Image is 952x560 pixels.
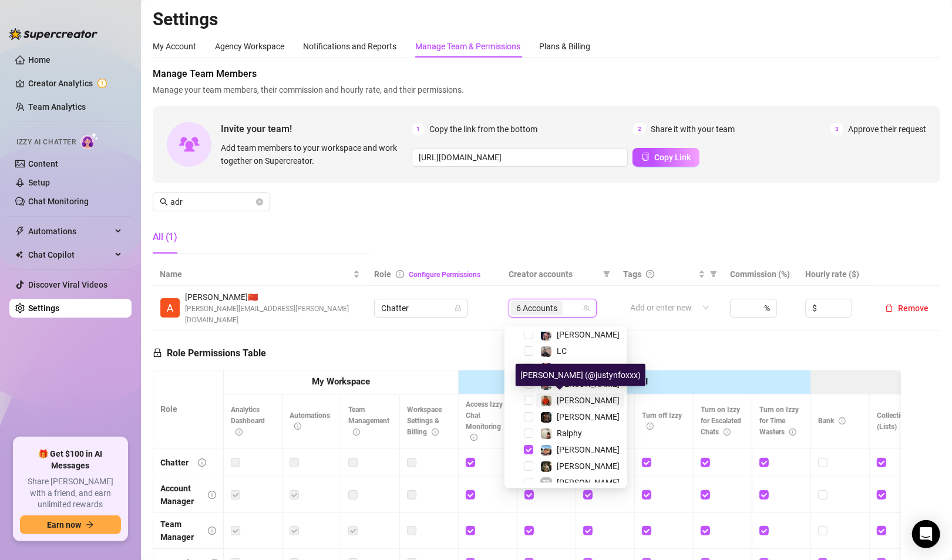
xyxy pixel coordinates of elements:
[153,263,367,286] th: Name
[541,346,551,357] img: LC
[647,423,654,430] span: info-circle
[15,251,23,259] img: Chat Copilot
[701,406,741,436] span: Turn on Izzy for Escalated Chats
[185,303,360,326] span: [PERSON_NAME][EMAIL_ADDRESS][PERSON_NAME][DOMAIN_NAME]
[633,123,646,136] span: 2
[348,406,389,436] span: Team Management
[415,40,520,53] div: Manage Team & Permissions
[28,159,58,168] a: Content
[880,301,933,315] button: Remove
[646,270,654,278] span: question-circle
[80,132,99,149] img: AI Chatter
[374,269,391,279] span: Role
[509,268,598,281] span: Creator accounts
[848,123,926,136] span: Approve their request
[303,40,396,53] div: Notifications and Reports
[47,520,81,529] span: Earn now
[231,406,265,436] span: Analytics Dashboard
[407,406,442,436] span: Workspace Settings & Billing
[28,55,51,65] a: Home
[557,429,582,438] span: Ralphy
[160,482,199,508] div: Account Manager
[708,265,719,283] span: filter
[381,299,461,317] span: Chatter
[601,265,613,283] span: filter
[723,263,798,286] th: Commission (%)
[524,330,533,339] span: Select tree node
[198,458,206,467] span: info-circle
[153,346,266,360] h5: Role Permissions Table
[912,520,940,548] div: Open Intercom Messenger
[557,396,620,405] span: [PERSON_NAME]
[516,364,645,386] div: [PERSON_NAME] (@justynfoxxx)
[516,302,557,315] span: 6 Accounts
[541,412,551,423] img: Trent
[603,271,610,278] span: filter
[557,330,620,339] span: [PERSON_NAME]
[153,83,940,96] span: Manage your team members, their commission and hourly rate, and their permissions.
[524,346,533,356] span: Select tree node
[153,230,177,244] div: All (1)
[396,270,404,278] span: info-circle
[651,123,735,136] span: Share it with your team
[877,411,912,431] span: Collections (Lists)
[524,461,533,471] span: Select tree node
[20,448,121,471] span: 🎁 Get $100 in AI Messages
[409,271,480,279] a: Configure Permissions
[353,429,360,436] span: info-circle
[153,370,224,448] th: Role
[160,268,351,281] span: Name
[160,298,180,318] img: Adrian Custodio
[789,429,796,436] span: info-circle
[221,122,412,136] span: Invite your team!
[432,429,439,436] span: info-circle
[839,417,846,424] span: info-circle
[20,476,121,511] span: Share [PERSON_NAME] with a friend, and earn unlimited rewards
[898,303,929,313] span: Remove
[541,461,551,472] img: Tony
[511,301,563,315] span: 6 Accounts
[16,137,76,148] span: Izzy AI Chatter
[710,271,717,278] span: filter
[541,330,551,340] img: Axel
[541,396,551,406] img: Justin
[654,153,691,162] span: Copy Link
[466,400,507,442] span: Access Izzy - Chat Monitoring
[28,74,122,93] a: Creator Analytics exclamation-circle
[642,411,682,431] span: Turn off Izzy
[153,348,162,357] span: lock
[524,412,533,421] span: Select tree node
[256,198,263,205] button: close-circle
[294,423,301,430] span: info-circle
[455,305,462,312] span: lock
[524,396,533,405] span: Select tree node
[215,40,284,53] div: Agency Workspace
[524,429,533,438] span: Select tree node
[524,445,533,454] span: Select tree node
[524,363,533,372] span: Select tree node
[830,123,843,136] span: 3
[153,67,940,81] span: Manage Team Members
[86,521,94,529] span: arrow-right
[798,263,873,286] th: Hourly rate ($)
[160,198,168,206] span: search
[153,8,940,31] h2: Settings
[160,518,199,544] div: Team Manager
[208,491,216,499] span: info-circle
[623,268,641,281] span: Tags
[759,406,799,436] span: Turn on Izzy for Time Wasters
[153,40,196,53] div: My Account
[412,123,425,136] span: 1
[557,445,620,454] span: [PERSON_NAME]
[543,479,550,488] span: TR
[633,148,699,167] button: Copy Link
[208,527,216,535] span: info-circle
[170,195,254,208] input: Search members
[28,280,107,289] a: Discover Viral Videos
[290,411,330,431] span: Automations
[236,429,243,436] span: info-circle
[20,515,121,534] button: Earn nowarrow-right
[28,222,112,241] span: Automations
[557,412,620,421] span: [PERSON_NAME]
